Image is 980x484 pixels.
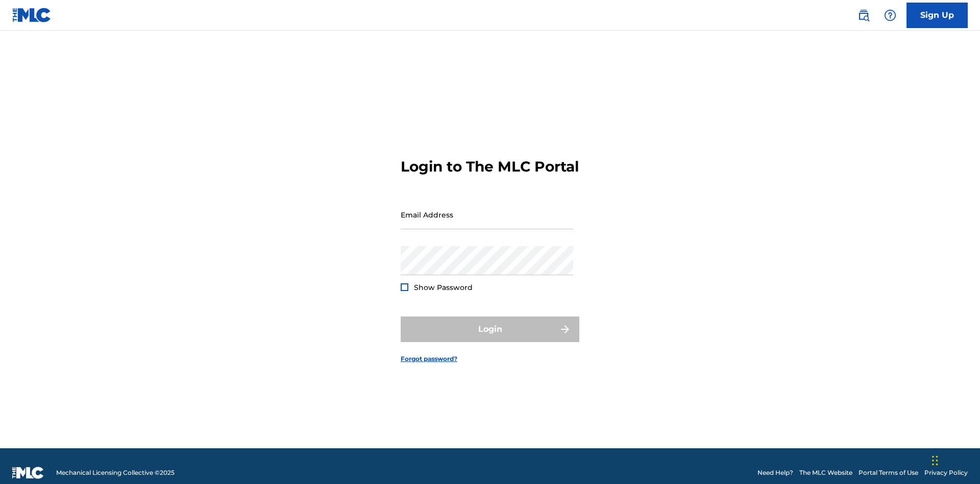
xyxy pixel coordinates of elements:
[880,5,900,26] div: Help
[401,158,579,176] h3: Login to The MLC Portal
[924,468,968,477] a: Privacy Policy
[757,468,793,477] a: Need Help?
[906,3,968,28] a: Sign Up
[401,354,457,364] a: Forgot password?
[932,445,938,476] div: Drag
[857,9,870,21] img: search
[414,283,473,292] span: Show Password
[853,5,874,26] a: Public Search
[799,468,852,477] a: The MLC Website
[884,9,896,21] img: help
[12,467,44,479] img: logo
[12,8,52,22] img: MLC Logo
[56,468,175,477] span: Mechanical Licensing Collective © 2025
[859,468,918,477] a: Portal Terms of Use
[929,435,980,484] iframe: Chat Widget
